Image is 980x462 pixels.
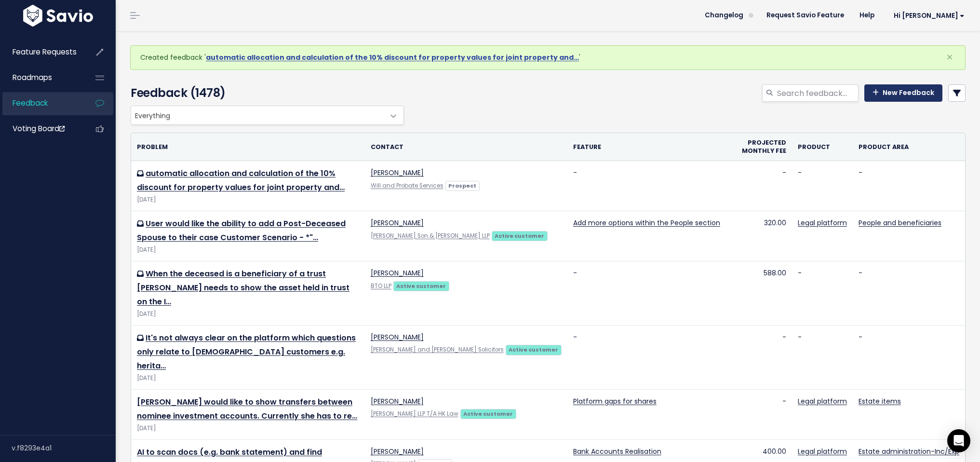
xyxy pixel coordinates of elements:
[859,218,941,228] a: People and beneficiaries
[509,346,558,353] strong: Active customer
[726,211,792,261] td: 320.00
[792,133,853,161] th: Product
[726,261,792,326] td: 588.00
[137,168,345,193] a: automatic allocation and calculation of the 10% discount for property values for joint property and…
[894,12,965,19] span: Hi [PERSON_NAME]
[567,133,726,161] th: Feature
[130,45,966,70] div: Created feedback ' '
[567,161,726,211] td: -
[705,12,743,19] span: Changelog
[371,182,443,190] a: Will and Probate Services
[13,98,48,108] span: Feedback
[798,447,847,456] a: Legal platform
[131,133,365,161] th: Problem
[13,47,77,57] span: Feature Requests
[852,8,882,23] a: Help
[798,218,847,228] a: Legal platform
[495,232,544,240] strong: Active customer
[460,408,516,418] a: Active customer
[792,261,853,326] td: -
[445,180,480,190] a: Prospect
[371,332,424,342] a: [PERSON_NAME]
[946,49,953,65] span: ×
[573,396,657,406] a: Platform gaps for shares
[853,133,965,161] th: Product Area
[506,344,562,354] a: Active customer
[463,410,513,418] strong: Active customer
[12,435,116,461] div: v.f8293e4a1
[137,245,359,255] div: [DATE]
[776,84,859,102] input: Search feedback...
[371,218,424,228] a: [PERSON_NAME]
[882,8,972,23] a: Hi [PERSON_NAME]
[947,429,970,452] div: Open Intercom Messenger
[131,106,384,124] span: Everything
[371,396,424,406] a: [PERSON_NAME]
[137,396,357,421] a: [PERSON_NAME] would like to show transfers between nominee investment accounts. Currently she has...
[137,218,346,243] a: User would like the ability to add a Post-Deceased Spouse to their case Customer Scenario - *"…
[853,161,965,211] td: -
[2,92,80,114] a: Feedback
[726,161,792,211] td: -
[393,281,449,290] a: Active customer
[371,282,391,290] a: BTO LLP
[853,326,965,390] td: -
[206,53,579,62] a: automatic allocation and calculation of the 10% discount for property values for joint property and…
[131,106,404,125] span: Everything
[798,396,847,406] a: Legal platform
[859,396,901,406] a: Estate items
[21,5,95,27] img: logo-white.9d6f32f41409.svg
[137,268,349,307] a: When the deceased is a beneficiary of a trust [PERSON_NAME] needs to show the asset held in trust...
[864,84,942,102] a: New Feedback
[371,410,458,418] a: [PERSON_NAME] LLP T/A HK Law
[759,8,852,23] a: Request Savio Feature
[573,218,720,228] a: Add more options within the People section
[726,133,792,161] th: Projected monthly fee
[396,282,446,290] strong: Active customer
[726,390,792,440] td: -
[792,161,853,211] td: -
[859,447,959,456] a: Estate administration-Inc/Exp
[567,261,726,326] td: -
[137,373,359,383] div: [DATE]
[137,195,359,205] div: [DATE]
[137,332,356,371] a: It's not always clear on the platform which questions only relate to [DEMOGRAPHIC_DATA] customers...
[2,41,80,63] a: Feature Requests
[371,447,424,456] a: [PERSON_NAME]
[2,67,80,89] a: Roadmaps
[567,326,726,390] td: -
[573,447,661,456] a: Bank Accounts Realisation
[726,326,792,390] td: -
[13,72,52,82] span: Roadmaps
[937,46,963,69] button: Close
[365,133,567,161] th: Contact
[137,309,359,319] div: [DATE]
[2,118,80,140] a: Voting Board
[371,232,490,240] a: [PERSON_NAME] Son & [PERSON_NAME] LLP
[371,168,424,177] a: [PERSON_NAME]
[448,182,476,190] strong: Prospect
[13,123,65,134] span: Voting Board
[137,423,359,434] div: [DATE]
[792,326,853,390] td: -
[131,84,400,102] h4: Feedback (1478)
[492,231,548,240] a: Active customer
[853,261,965,326] td: -
[371,268,424,278] a: [PERSON_NAME]
[371,346,504,353] a: [PERSON_NAME] and [PERSON_NAME] Solicitors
